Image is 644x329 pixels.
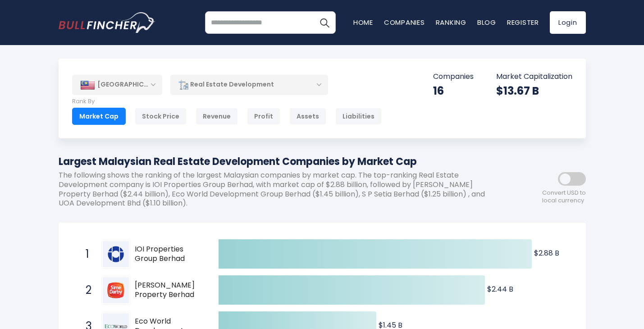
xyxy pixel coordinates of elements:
[335,108,382,125] div: Liabilities
[81,247,90,262] span: 1
[542,189,586,205] span: Convert USD to local currency
[81,283,90,298] span: 2
[72,98,382,105] p: Rank By
[247,108,280,125] div: Profit
[135,281,203,300] span: [PERSON_NAME] Property Berhad
[496,84,572,98] div: $13.67 B
[496,72,572,82] p: Market Capitalization
[59,12,155,33] a: Go to homepage
[72,75,162,95] div: [GEOGRAPHIC_DATA]
[507,18,539,27] a: Register
[313,11,336,34] button: Search
[103,241,129,267] img: IOI Properties Group Berhad
[353,18,373,27] a: Home
[59,154,505,169] h1: Largest Malaysian Real Estate Development Companies by Market Cap
[135,245,203,264] span: IOI Properties Group Berhad
[196,108,238,125] div: Revenue
[289,108,326,125] div: Assets
[436,18,466,27] a: Ranking
[477,18,496,27] a: Blog
[72,108,126,125] div: Market Cap
[384,18,425,27] a: Companies
[135,108,187,125] div: Stock Price
[433,84,474,98] div: 16
[550,11,586,34] a: Login
[433,72,474,82] p: Companies
[487,284,513,294] text: $2.44 B
[170,74,328,95] div: Real Estate Development
[59,12,155,33] img: bullfincher logo
[103,277,129,303] img: Sime Darby Property Berhad
[59,171,505,208] p: The following shows the ranking of the largest Malaysian companies by market cap. The top-ranking...
[534,248,559,258] text: $2.88 B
